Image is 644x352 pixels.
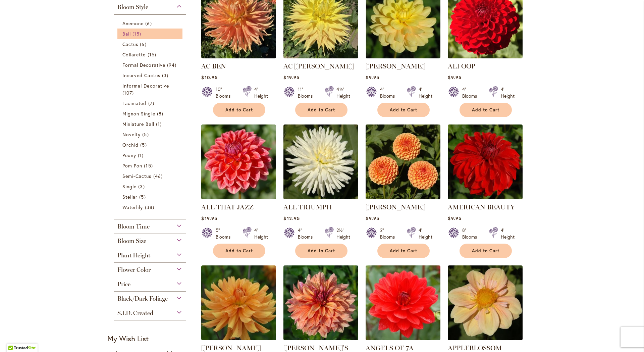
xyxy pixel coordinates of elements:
a: ALL TRIUMPH [283,194,358,201]
a: AMERICAN BEAUTY [448,194,523,201]
a: Informal Decorative 107 [122,82,179,96]
span: Mignon Single [122,110,155,117]
a: Pom Pon 15 [122,162,179,169]
span: $9.95 [448,215,461,221]
a: ALL THAT JAZZ [201,203,254,211]
span: $12.95 [283,215,300,221]
button: Add to Cart [213,244,265,258]
a: Collarette 15 [122,51,179,58]
span: Anemone [122,20,144,27]
a: Stellar 5 [122,193,179,200]
span: Add to Cart [390,107,417,113]
a: Cactus 6 [122,41,179,48]
div: 4" Blooms [380,86,399,99]
a: Incurved Cactus 3 [122,72,179,79]
span: Add to Cart [472,107,499,113]
a: AC BEN [201,62,226,70]
button: Add to Cart [460,103,512,117]
div: 4" Blooms [462,86,481,99]
span: $19.95 [283,74,299,81]
img: AMERICAN BEAUTY [448,124,523,199]
a: Waterlily 38 [122,204,179,211]
span: Black/Dark Foliage [117,295,168,302]
span: Orchid [122,142,139,148]
img: Andy's Legacy [283,265,358,340]
span: Informal Decorative [122,83,169,89]
div: 4" Blooms [298,227,317,240]
a: AHOY MATEY [366,53,440,60]
span: Bloom Style [117,3,148,11]
span: S.I.D. Created [117,309,153,317]
span: $9.95 [448,74,461,81]
span: Bloom Time [117,223,150,230]
span: $10.95 [201,74,217,81]
a: [PERSON_NAME] [201,344,261,352]
div: 5" Blooms [216,227,234,240]
span: Add to Cart [472,248,499,254]
a: APPLEBLOSSOM [448,335,523,342]
div: 4' Height [419,227,432,240]
span: 15 [148,51,158,58]
strong: My Wish List [107,334,149,343]
a: AC [PERSON_NAME] [283,62,354,70]
img: ALL TRIUMPH [283,124,358,199]
span: Pom Pon [122,162,142,169]
a: ANDREW CHARLES [201,335,276,342]
div: 4' Height [254,86,268,99]
span: 107 [122,89,136,96]
a: ALI OOP [448,62,475,70]
span: Add to Cart [390,248,417,254]
a: Andy's Legacy [283,335,358,342]
span: Peony [122,152,136,158]
span: 8 [157,110,165,117]
span: 3 [138,183,146,190]
a: [PERSON_NAME] [366,203,425,211]
span: Bloom Size [117,237,146,245]
span: Add to Cart [225,107,253,113]
span: Incurved Cactus [122,72,160,79]
span: 5 [142,131,150,138]
span: Collarette [122,51,146,58]
div: 4' Height [419,86,432,99]
a: ALL THAT JAZZ [201,194,276,201]
a: ALL TRIUMPH [283,203,332,211]
a: APPLEBLOSSOM [448,344,502,352]
span: Ball [122,31,131,37]
img: ANDREW CHARLES [201,265,276,340]
span: Miniature Ball [122,121,154,127]
button: Add to Cart [460,244,512,258]
span: 5 [140,141,148,148]
a: ANGELS OF 7A [366,335,440,342]
span: Add to Cart [308,107,335,113]
span: Stellar [122,194,138,200]
span: Add to Cart [308,248,335,254]
button: Add to Cart [295,103,347,117]
a: AMERICAN BEAUTY [448,203,515,211]
span: Waterlily [122,204,143,210]
span: $9.95 [366,74,379,81]
span: $9.95 [366,215,379,221]
a: Laciniated 7 [122,100,179,107]
div: 4' Height [254,227,268,240]
span: Novelty [122,131,141,138]
a: ALI OOP [448,53,523,60]
a: Semi-Cactus 46 [122,172,179,180]
span: 15 [144,162,154,169]
div: 11" Blooms [298,86,317,99]
a: Miniature Ball 1 [122,120,179,128]
a: AMBER QUEEN [366,194,440,201]
div: 10" Blooms [216,86,234,99]
span: Cactus [122,41,138,47]
a: [PERSON_NAME] [366,62,425,70]
button: Add to Cart [295,244,347,258]
a: Formal Decorative 94 [122,61,179,68]
span: 38 [145,204,156,211]
div: 4½' Height [336,86,350,99]
div: 2" Blooms [380,227,399,240]
span: $19.95 [201,215,217,221]
button: Add to Cart [377,244,430,258]
span: 1 [156,120,163,128]
img: AMBER QUEEN [366,124,440,199]
a: Novelty 5 [122,131,179,138]
span: 94 [167,61,178,68]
